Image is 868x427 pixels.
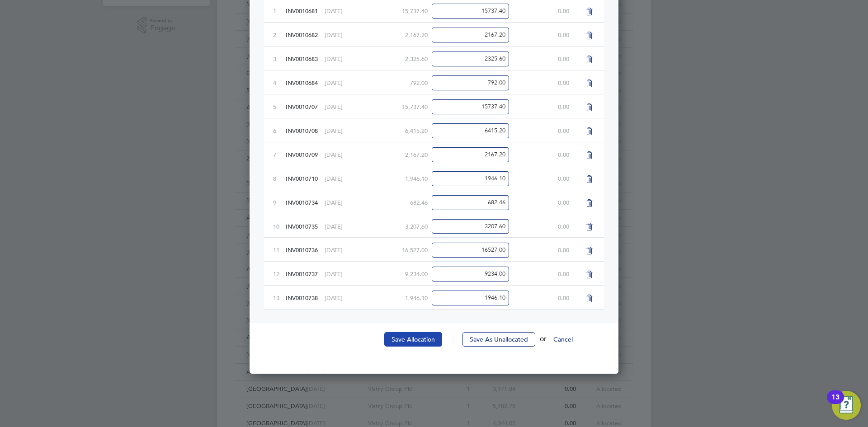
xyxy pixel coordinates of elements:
div: 5 [273,94,286,118]
button: Cancel [546,332,580,347]
div: 0.00 [505,142,569,166]
div: 4 [273,70,286,94]
div: 9,234.00 [363,262,427,285]
li: or [264,332,604,356]
div: [DATE] [325,262,363,285]
div: INV0010707 [286,94,324,118]
div: 0.00 [505,214,569,238]
div: [DATE] [325,47,363,70]
div: 6 [273,118,286,142]
div: 2,167.20 [363,142,427,166]
div: INV0010682 [286,23,324,46]
div: 0.00 [505,47,569,70]
div: 13 [273,286,286,309]
div: INV0010708 [286,118,324,142]
div: INV0010683 [286,47,324,70]
div: 0.00 [505,23,569,46]
div: 2,167.20 [363,23,427,46]
div: [DATE] [325,94,363,118]
div: [DATE] [325,286,363,309]
div: 9 [273,190,286,214]
div: 0.00 [505,166,569,190]
div: 3 [273,47,286,70]
div: 792.00 [363,70,427,94]
div: 13 [831,397,840,409]
div: INV0010738 [286,286,324,309]
div: 10 [273,214,286,238]
div: INV0010684 [286,70,324,94]
div: 3,207.60 [363,214,427,238]
div: 16,527.00 [363,238,427,261]
div: INV0010737 [286,262,324,285]
div: 2,325.60 [363,47,427,70]
div: [DATE] [325,70,363,94]
div: [DATE] [325,23,363,46]
div: 0.00 [505,262,569,285]
div: 6,415.20 [363,118,427,142]
div: 0.00 [505,286,569,309]
div: [DATE] [325,214,363,238]
div: 0.00 [505,118,569,142]
button: Save As Unallocated [462,332,535,347]
div: 0.00 [505,70,569,94]
div: 8 [273,166,286,190]
div: INV0010736 [286,238,324,261]
div: INV0010735 [286,214,324,238]
div: INV0010709 [286,142,324,166]
div: 11 [273,238,286,261]
div: 0.00 [505,94,569,118]
div: 1,946.10 [363,286,427,309]
div: 0.00 [505,238,569,261]
button: Save Allocation [384,332,442,347]
div: 682.46 [363,190,427,214]
div: INV0010710 [286,166,324,190]
div: 12 [273,262,286,285]
div: 2 [273,23,286,46]
div: [DATE] [325,238,363,261]
div: INV0010734 [286,190,324,214]
div: 1,946.10 [363,166,427,190]
div: [DATE] [325,142,363,166]
div: [DATE] [325,166,363,190]
div: [DATE] [325,118,363,142]
button: Open Resource Center, 13 new notifications [832,391,861,420]
div: 15,737.40 [363,94,427,118]
div: 7 [273,142,286,166]
div: [DATE] [325,190,363,214]
div: 0.00 [505,190,569,214]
